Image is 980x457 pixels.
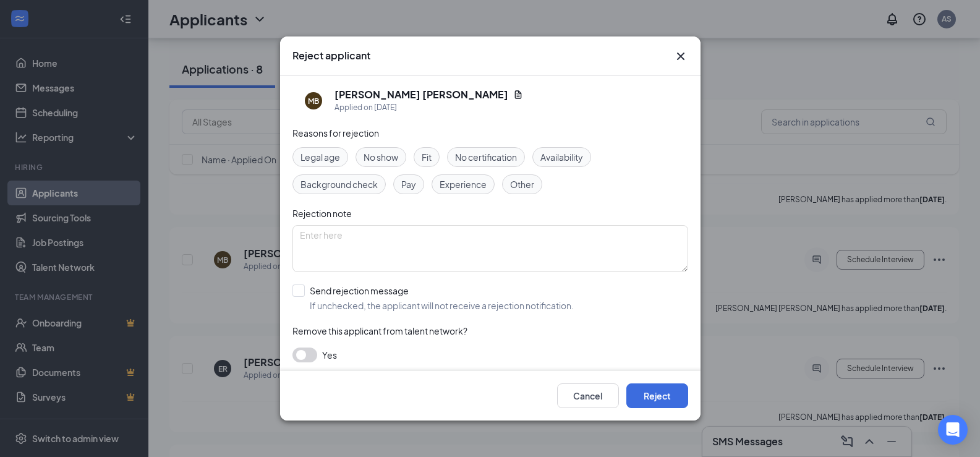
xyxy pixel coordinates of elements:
[401,177,416,191] span: Pay
[626,383,688,408] button: Reject
[938,415,968,445] div: Open Intercom Messenger
[513,90,523,100] svg: Document
[557,383,619,408] button: Cancel
[510,177,534,191] span: Other
[364,150,398,164] span: No show
[308,96,319,106] div: MB
[334,88,508,101] h5: [PERSON_NAME] [PERSON_NAME]
[292,127,379,139] span: Reasons for rejection
[292,49,370,62] h3: Reject applicant
[440,177,487,191] span: Experience
[292,325,467,336] span: Remove this applicant from talent network?
[334,101,523,114] div: Applied on [DATE]
[300,177,378,191] span: Background check
[455,150,517,164] span: No certification
[673,49,688,64] button: Close
[422,150,432,164] span: Fit
[292,208,352,219] span: Rejection note
[300,150,340,164] span: Legal age
[540,150,583,164] span: Availability
[322,348,337,362] span: Yes
[673,49,688,64] svg: Cross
